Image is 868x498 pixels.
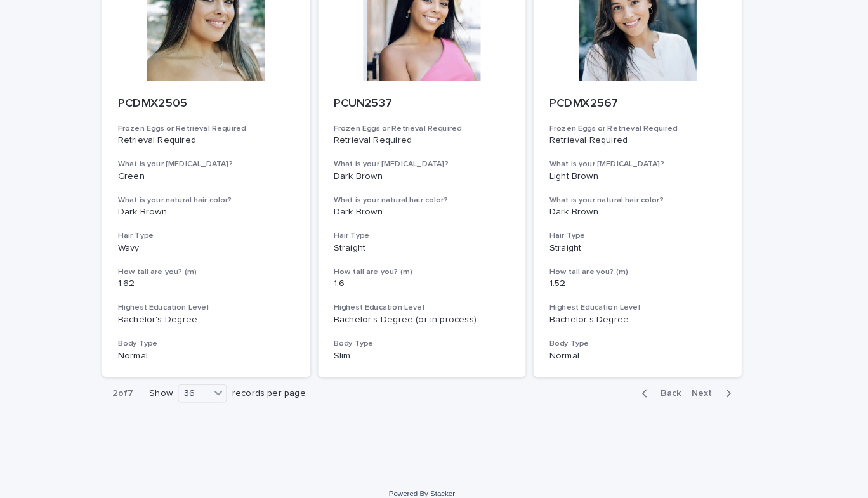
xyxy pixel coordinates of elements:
[348,225,520,235] h3: Hair Type
[138,94,310,108] p: PCDMX2505
[638,377,691,388] button: Back
[348,94,520,108] p: PCUN2537
[558,294,730,305] h3: Highest Education Level
[696,378,724,387] span: Next
[348,155,520,165] h3: What is your [MEDICAL_DATA]?
[402,476,466,483] a: Powered By Stacker
[348,166,520,177] p: Dark Brown
[348,294,520,305] h3: Highest Education Level
[558,236,730,247] p: Straight
[138,155,310,165] h3: What is your [MEDICAL_DATA]?
[123,367,164,398] p: 2 of 7
[138,120,310,130] h3: Frozen Eggs or Retrieval Required
[197,376,228,390] div: 36
[138,131,310,142] p: Retrieval Required
[558,306,730,317] p: Bachelor's Degree
[348,201,520,212] p: Dark Brown
[348,329,520,339] h3: Body Type
[558,259,730,270] h3: How tall are you? (m)
[558,225,730,235] h3: Hair Type
[348,236,520,247] p: Straight
[558,155,730,165] h3: What is your [MEDICAL_DATA]?
[138,225,310,235] h3: Hair Type
[138,190,310,200] h3: What is your natural hair color?
[348,120,520,130] h3: Frozen Eggs or Retrieval Required
[348,271,520,282] p: 1.6
[138,259,310,270] h3: How tall are you? (m)
[348,259,520,270] h3: How tall are you? (m)
[138,306,310,317] p: Bachelor's Degree
[558,94,730,108] p: PCDMX2567
[348,131,520,142] p: Retrieval Required
[138,329,310,339] h3: Body Type
[348,190,520,200] h3: What is your natural hair color?
[558,120,730,130] h3: Frozen Eggs or Retrieval Required
[138,166,310,177] p: Green
[138,294,310,305] h3: Highest Education Level
[558,190,730,200] h3: What is your natural hair color?
[659,378,686,387] span: Back
[348,306,520,317] p: Bachelor's Degree (or in process)
[348,341,520,351] p: Slim
[558,201,730,212] p: Dark Brown
[558,329,730,339] h3: Body Type
[138,201,310,212] p: Dark Brown
[138,271,310,282] p: 1.62
[558,341,730,351] p: Normal
[249,377,321,388] p: records per page
[138,236,310,247] p: Wavy
[691,377,745,388] button: Next
[169,377,192,388] p: Show
[558,131,730,142] p: Retrieval Required
[138,341,310,351] p: Normal
[558,166,730,177] p: Light Brown
[558,271,730,282] p: 1.52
